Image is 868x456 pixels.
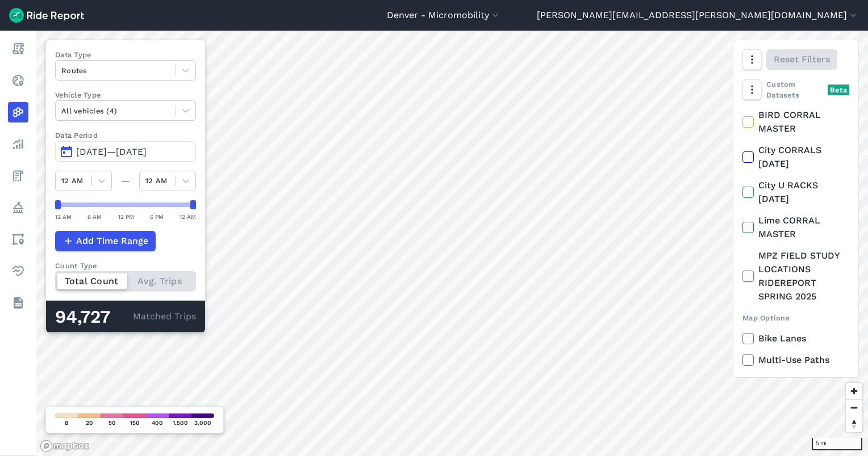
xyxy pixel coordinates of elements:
button: [DATE]—[DATE] [55,141,196,162]
div: 12 PM [118,212,134,222]
a: Policy [8,197,28,218]
a: Areas [8,229,28,250]
canvas: Map [36,31,868,456]
label: Lime CORRAL MASTER [742,214,849,241]
a: Analyze [8,134,28,154]
a: Realtime [8,70,28,91]
div: — [112,174,139,188]
a: Report [8,39,28,59]
div: Export [742,376,849,387]
div: 12 AM [55,212,72,222]
label: Vehicle Type [55,90,196,100]
div: Matched Trips [46,301,205,332]
label: City U RACKS [DATE] [742,179,849,206]
div: Map Options [742,313,849,323]
label: City CORRALS [DATE] [742,143,849,171]
button: Zoom out [846,399,862,416]
label: Data Period [55,130,196,141]
div: 6 AM [87,212,102,222]
label: Bike Lanes [742,332,849,345]
button: Denver - Micromobility [387,9,501,22]
img: Ride Report [9,8,84,23]
a: Heatmaps [8,102,28,123]
span: Add Time Range [76,234,148,248]
label: MPZ FIELD STUDY LOCATIONS RIDEREPORT SPRING 2025 [742,249,849,303]
div: 12 AM [180,212,196,222]
a: Fees [8,166,28,186]
button: [PERSON_NAME][EMAIL_ADDRESS][PERSON_NAME][DOMAIN_NAME] [537,9,859,22]
button: Reset bearing to north [846,416,862,432]
a: Datasets [8,293,28,313]
span: Reset Filters [774,53,830,66]
button: Zoom in [846,383,862,399]
a: Health [8,261,28,281]
div: Custom Datasets [742,79,849,100]
div: 5 mi [812,438,862,450]
div: Count Type [55,260,196,271]
div: 94,727 [55,310,133,324]
div: 6 PM [150,212,164,222]
button: Add Time Range [55,231,156,251]
label: Multi-Use Paths [742,353,849,367]
label: Data Type [55,49,196,60]
a: Mapbox logo [40,440,90,453]
div: Beta [828,85,849,95]
button: Reset Filters [766,49,837,70]
span: [DATE]—[DATE] [76,146,147,157]
label: BIRD CORRAL MASTER [742,108,849,136]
